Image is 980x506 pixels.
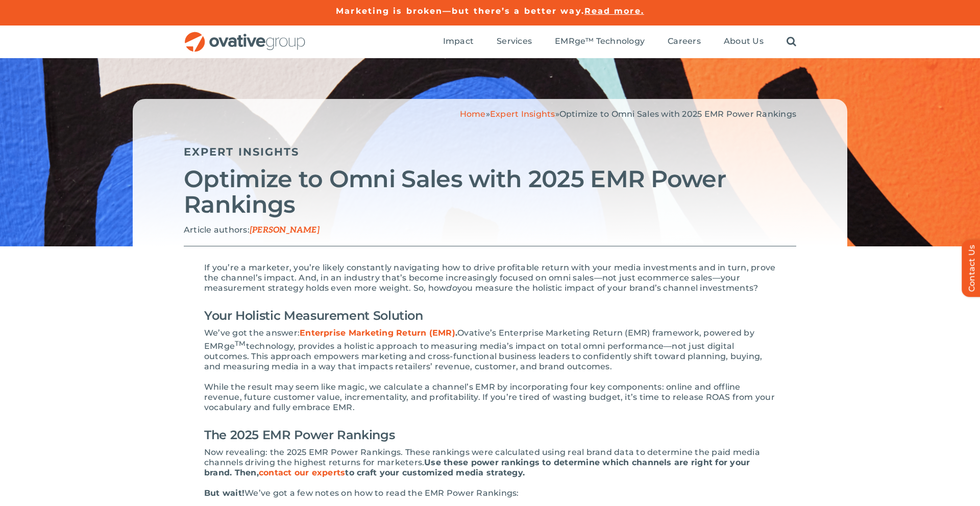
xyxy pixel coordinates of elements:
span: Services [497,36,532,46]
p: We’ve got the answer: Ovative’s Enterprise Marketing Return (EMR) framework, powered by EMRge tec... [204,328,776,372]
span: About Us [724,36,764,46]
span: » » [460,109,796,119]
h2: Your Holistic Measurement Solution [204,303,776,328]
p: We’ve got a few notes on how to read the EMR Power Rankings: [204,488,776,498]
sup: TM [235,339,246,347]
a: EMRge™ Technology [555,36,645,47]
a: Marketing is broken—but there’s a better way. [336,6,584,16]
a: contact our experts [259,468,346,477]
nav: Menu [443,26,796,58]
a: Impact [443,36,474,47]
h2: The 2025 EMR Power Rankings [204,423,776,447]
span: [PERSON_NAME] [250,225,320,235]
a: Expert Insights [184,145,300,158]
span: Impact [443,36,474,46]
p: If you’re a marketer, you’re likely constantly navigating how to drive profitable return with you... [204,263,776,293]
span: Optimize to Omni Sales with 2025 EMR Power Rankings [559,109,796,119]
a: Home [460,109,486,119]
strong: . [300,328,457,338]
a: OG_Full_horizontal_RGB [184,31,306,40]
em: do [446,283,457,293]
span: EMRge™ Technology [555,36,645,46]
a: Expert Insights [490,109,555,119]
a: Read more. [584,6,644,16]
a: Services [497,36,532,47]
strong: Use these power rankings to determine which channels are right for your brand. Then, to craft you... [204,458,750,477]
p: Article authors: [184,225,796,236]
p: Now revealing: the 2025 EMR Power Rankings. These rankings were calculated using real brand data ... [204,447,776,478]
h2: Optimize to Omni Sales with 2025 EMR Power Rankings [184,166,796,217]
span: Careers [668,36,701,46]
strong: But wait! [204,488,244,498]
a: Enterprise Marketing Return (EMR) [300,328,455,338]
p: While the result may seem like magic, we calculate a channel’s EMR by incorporating four key comp... [204,382,776,413]
a: Careers [668,36,701,47]
a: Search [787,36,796,47]
a: About Us [724,36,764,47]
